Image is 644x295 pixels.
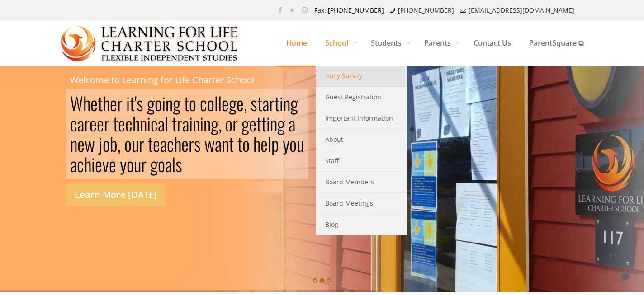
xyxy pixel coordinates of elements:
div: n [166,93,173,113]
div: s [194,134,201,154]
img: Home [61,21,238,66]
div: o [103,134,110,154]
div: t [261,113,266,134]
span: Important Information [325,112,393,124]
div: i [162,93,166,113]
div: g [290,93,298,113]
div: u [132,134,139,154]
div: h [103,93,110,113]
div: p [271,134,279,154]
a: Back to top icon [591,267,610,286]
div: n [193,113,200,134]
div: t [184,93,189,113]
div: e [95,154,102,174]
a: Staff [316,150,407,172]
div: a [262,93,269,113]
div: w [204,134,215,154]
a: ParentSquare ⧉ [520,20,592,66]
div: c [151,113,158,134]
div: y [283,134,289,154]
a: Instagram icon [300,5,309,14]
a: Daily Survey [316,66,407,87]
span: Guest Registration [325,91,381,103]
a: Learn More [DATE] [66,183,165,206]
div: n [283,93,290,113]
div: o [189,93,196,113]
div: a [165,154,172,174]
div: e [109,154,116,174]
div: i [279,93,283,113]
div: o [207,93,214,113]
div: W [70,93,83,113]
i: phone [388,6,398,14]
div: c [77,154,84,174]
span: Board Members [325,176,374,188]
a: YouTube icon [288,5,297,14]
div: t [148,134,153,154]
div: a [70,154,77,174]
div: ' [135,93,137,113]
div: n [70,134,77,154]
div: , [118,134,121,154]
div: o [242,134,250,154]
div: n [140,113,147,134]
div: n [204,113,211,134]
div: c [167,134,174,154]
a: About [316,129,407,150]
span: School [316,29,362,56]
div: w [85,134,95,154]
div: r [269,93,275,113]
div: a [77,113,84,134]
div: i [266,113,270,134]
div: e [260,134,268,154]
div: c [125,113,133,134]
div: u [297,134,304,154]
div: y [120,154,127,174]
div: , [244,93,247,113]
div: e [237,93,244,113]
div: o [124,134,132,154]
a: Board Meetings [316,193,407,214]
div: i [189,113,193,134]
a: Important Information [316,108,407,129]
div: r [104,113,109,134]
div: t [98,93,103,113]
div: g [150,154,158,174]
div: h [84,154,91,174]
div: h [83,93,90,113]
a: Learning for Life Charter School [61,20,238,66]
div: t [229,134,234,154]
div: r [232,113,238,134]
div: i [126,93,130,113]
rs-layer: Welcome to Learning for Life Charter School [70,75,254,85]
div: t [237,134,242,154]
a: Facebook icon [275,5,285,14]
span: Blog [325,219,338,230]
div: h [133,113,140,134]
div: e [222,93,229,113]
div: t [257,93,262,113]
span: ParentSquare ⧉ [520,29,592,56]
div: o [158,154,165,174]
span: Daily Survey [325,70,362,82]
div: n [270,113,277,134]
div: o [155,93,162,113]
a: Blog [316,214,407,235]
div: e [110,93,117,113]
div: r [177,113,182,134]
div: a [182,113,189,134]
a: Contact Us [464,20,520,66]
div: a [160,134,167,154]
span: About [325,134,343,145]
div: e [153,134,160,154]
a: [EMAIL_ADDRESS][DOMAIN_NAME] [469,6,574,14]
div: b [110,134,118,154]
div: g [173,93,180,113]
span: Home [277,29,316,56]
div: e [181,134,189,154]
a: Students [362,20,415,66]
div: e [249,113,256,134]
span: Parents [415,29,464,56]
div: g [229,93,237,113]
div: l [165,113,168,134]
